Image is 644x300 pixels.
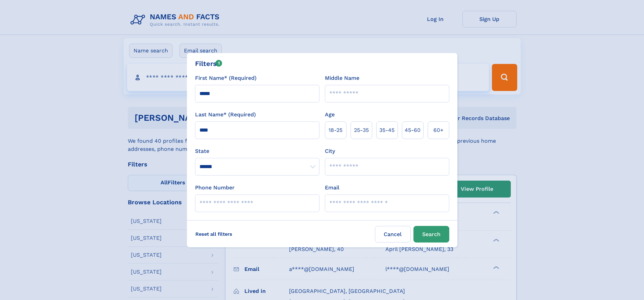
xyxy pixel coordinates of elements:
[325,74,359,82] label: Middle Name
[329,126,342,134] span: 18‑25
[405,126,421,134] span: 45‑60
[195,184,235,192] label: Phone Number
[191,226,237,242] label: Reset all filters
[379,126,395,134] span: 35‑45
[195,111,256,119] label: Last Name* (Required)
[375,226,411,243] label: Cancel
[195,59,222,69] div: Filters
[325,147,335,155] label: City
[325,184,339,192] label: Email
[195,74,257,82] label: First Name* (Required)
[433,126,444,134] span: 60+
[354,126,369,134] span: 25‑35
[325,111,335,119] label: Age
[413,226,449,243] button: Search
[195,147,319,155] label: State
